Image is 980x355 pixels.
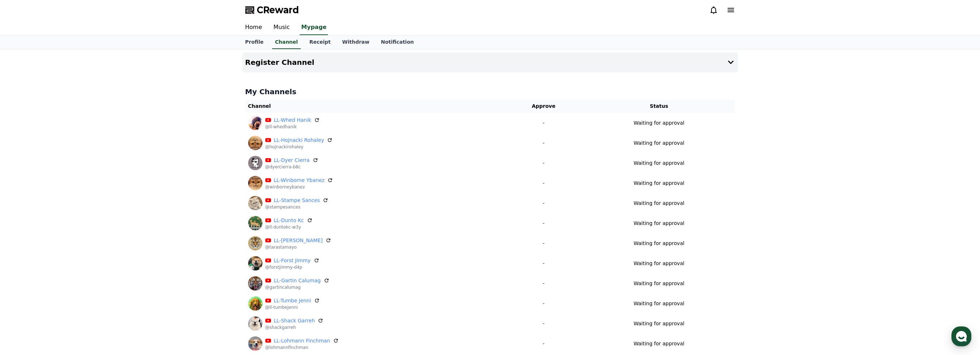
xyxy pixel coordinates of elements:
[634,260,685,267] p: Waiting for approval
[245,100,505,113] th: Channel
[507,340,580,347] p: -
[265,244,332,250] p: @tarastamayo
[248,276,262,291] img: LL-Gartin Calumag
[634,240,685,247] p: Waiting for approval
[265,164,318,170] p: @dyercierra-b8c
[274,337,330,345] a: LL-Lohmann Finchman
[274,157,310,164] a: LL-Dyer Cierra
[274,237,323,244] a: LL-[PERSON_NAME]
[274,277,321,284] a: LL-Gartin Calumag
[634,220,685,227] p: Waiting for approval
[245,4,299,16] a: CReward
[507,240,580,247] p: -
[248,336,262,351] img: LL-Lohmann Finchman
[274,177,325,184] a: LL-Winborne Ybanez
[248,156,262,170] img: LL-Dyer Cierra
[634,280,685,287] p: Waiting for approval
[272,35,301,49] a: Channel
[634,159,685,167] p: Waiting for approval
[583,100,735,113] th: Status
[248,116,262,130] img: LL-Whed Hanik
[274,136,324,144] a: LL-Hojnacki Rohaley
[248,256,262,270] img: LL-Forst Jimmy
[265,325,324,330] p: @shackgarreh
[375,35,420,49] a: Notification
[634,320,685,327] p: Waiting for approval
[265,264,319,270] p: @forstjimmy-d4p
[274,257,311,264] a: LL-Forst Jimmy
[634,119,685,127] p: Waiting for approval
[240,35,269,49] a: Profile
[634,179,685,187] p: Waiting for approval
[634,139,685,147] p: Waiting for approval
[248,216,262,230] img: LL-Dunto Kc
[507,280,580,287] p: -
[274,116,311,124] a: LL-Whed Hanik
[274,317,315,325] a: LL-Shack Garreh
[507,119,580,127] p: -
[265,304,320,310] p: @ll-tumbejenni
[265,184,333,190] p: @winborneybanez
[240,20,268,35] a: Home
[507,139,580,147] p: -
[265,284,329,290] p: @gartincalumag
[268,20,296,35] a: Music
[507,200,580,207] p: -
[248,296,262,311] img: LL-Tumbe Jenni
[274,217,304,224] a: LL-Dunto Kc
[245,58,314,66] h4: Register Channel
[248,236,262,250] img: LL-Taras Tamayo
[300,20,328,35] a: Mypage
[248,316,262,331] img: LL-Shack Garreh
[634,300,685,307] p: Waiting for approval
[257,4,299,16] span: CReward
[274,297,311,304] a: LL-Tumbe Jenni
[248,196,262,210] img: LL-Stampe Sances
[634,200,685,207] p: Waiting for approval
[265,204,329,210] p: @stampesances
[265,224,313,230] p: @ll-duntokc-w3y
[507,159,580,167] p: -
[634,340,685,347] p: Waiting for approval
[248,176,262,190] img: LL-Winborne Ybanez
[504,100,583,113] th: Approve
[304,35,337,49] a: Receipt
[507,320,580,327] p: -
[336,35,375,49] a: Withdraw
[507,260,580,267] p: -
[507,179,580,187] p: -
[507,220,580,227] p: -
[248,136,262,150] img: LL-Hojnacki Rohaley
[274,197,320,204] a: LL-Stampe Sances
[507,300,580,307] p: -
[265,144,333,150] p: @hojnackirohaley
[265,345,339,350] p: @lohmannfinchman
[265,124,320,130] p: @ll-whedhanik
[245,87,735,97] h4: My Channels
[242,52,738,72] button: Register Channel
